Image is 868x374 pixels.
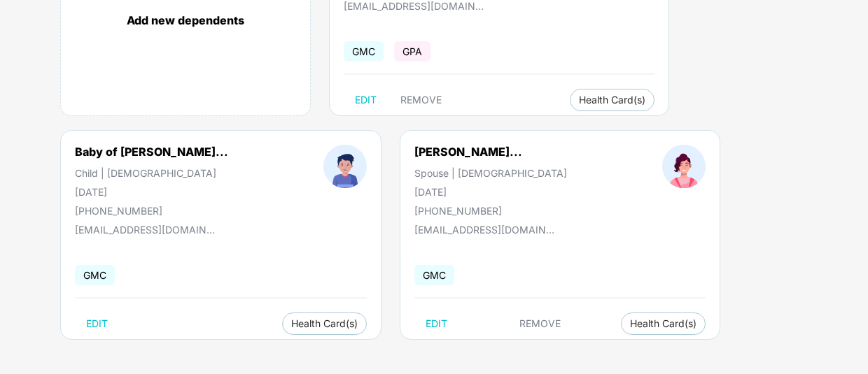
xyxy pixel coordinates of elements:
[414,205,567,217] div: [PHONE_NUMBER]
[389,89,453,111] button: REMOVE
[282,312,367,335] button: Health Card(s)
[344,89,388,111] button: EDIT
[75,167,228,179] div: Child | [DEMOGRAPHIC_DATA]
[519,318,561,329] span: REMOVE
[355,94,377,106] span: EDIT
[630,320,696,327] span: Health Card(s)
[75,224,215,236] div: [EMAIL_ADDRESS][DOMAIN_NAME]
[570,89,654,111] button: Health Card(s)
[400,94,442,106] span: REMOVE
[414,265,454,285] span: GMC
[426,318,447,329] span: EDIT
[75,205,228,217] div: [PHONE_NUMBER]
[291,320,358,327] span: Health Card(s)
[662,145,706,188] img: profileImage
[414,167,567,179] div: Spouse | [DEMOGRAPHIC_DATA]
[414,224,554,236] div: [EMAIL_ADDRESS][DOMAIN_NAME]
[579,96,645,103] span: Health Card(s)
[621,312,706,335] button: Health Card(s)
[414,312,458,335] button: EDIT
[394,41,430,62] span: GPA
[414,186,567,198] div: [DATE]
[75,145,228,159] div: Baby of [PERSON_NAME]...
[344,41,384,62] span: GMC
[75,186,228,198] div: [DATE]
[86,318,108,329] span: EDIT
[323,145,367,188] img: profileImage
[75,13,296,27] div: Add new dependents
[508,312,572,335] button: REMOVE
[75,312,119,335] button: EDIT
[75,265,115,285] span: GMC
[414,145,522,159] div: [PERSON_NAME]...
